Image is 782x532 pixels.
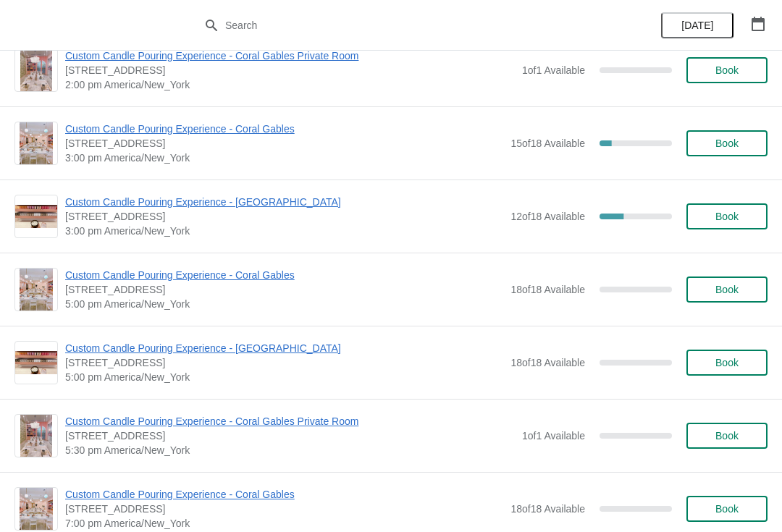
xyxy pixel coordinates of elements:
[686,276,768,303] button: Book
[65,122,503,136] span: Custom Candle Pouring Experience - Coral Gables
[65,195,503,209] span: Custom Candle Pouring Experience - [GEOGRAPHIC_DATA]
[715,430,739,442] span: Book
[65,414,515,428] span: Custom Candle Pouring Experience - Coral Gables Private Room
[65,428,515,443] span: [STREET_ADDRESS]
[686,350,768,376] button: Book
[224,12,586,38] input: Search
[715,284,739,295] span: Book
[65,487,503,502] span: Custom Candle Pouring Experience - Coral Gables
[661,12,733,38] button: [DATE]
[65,77,515,92] span: 2:00 pm America/New_York
[686,496,768,522] button: Book
[65,341,503,355] span: Custom Candle Pouring Experience - [GEOGRAPHIC_DATA]
[522,64,585,76] span: 1 of 1 Available
[522,430,585,442] span: 1 of 1 Available
[20,415,52,457] img: Custom Candle Pouring Experience - Coral Gables Private Room | 154 Giralda Avenue, Coral Gables, ...
[715,503,739,515] span: Book
[65,282,503,297] span: [STREET_ADDRESS]
[65,224,503,238] span: 3:00 pm America/New_York
[65,209,503,224] span: [STREET_ADDRESS]
[510,284,585,295] span: 18 of 18 Available
[686,423,768,449] button: Book
[65,355,503,370] span: [STREET_ADDRESS]
[686,203,768,229] button: Book
[715,138,739,149] span: Book
[65,443,515,457] span: 5:30 pm America/New_York
[715,64,739,76] span: Book
[65,151,503,165] span: 3:00 pm America/New_York
[65,136,503,151] span: [STREET_ADDRESS]
[686,57,768,83] button: Book
[681,20,713,31] span: [DATE]
[65,48,515,63] span: Custom Candle Pouring Experience - Coral Gables Private Room
[65,63,515,77] span: [STREET_ADDRESS]
[65,297,503,311] span: 5:00 pm America/New_York
[510,357,585,368] span: 18 of 18 Available
[65,268,503,282] span: Custom Candle Pouring Experience - Coral Gables
[20,122,54,164] img: Custom Candle Pouring Experience - Coral Gables | 154 Giralda Avenue, Coral Gables, FL, USA | 3:0...
[510,503,585,515] span: 18 of 18 Available
[65,502,503,516] span: [STREET_ADDRESS]
[715,357,739,368] span: Book
[15,205,57,229] img: Custom Candle Pouring Experience - Fort Lauderdale | 914 East Las Olas Boulevard, Fort Lauderdale...
[20,269,54,311] img: Custom Candle Pouring Experience - Coral Gables | 154 Giralda Avenue, Coral Gables, FL, USA | 5:0...
[15,351,57,375] img: Custom Candle Pouring Experience - Fort Lauderdale | 914 East Las Olas Boulevard, Fort Lauderdale...
[65,370,503,384] span: 5:00 pm America/New_York
[715,211,739,222] span: Book
[510,138,585,149] span: 15 of 18 Available
[20,49,52,91] img: Custom Candle Pouring Experience - Coral Gables Private Room | 154 Giralda Avenue, Coral Gables, ...
[65,516,503,531] span: 7:00 pm America/New_York
[510,211,585,222] span: 12 of 18 Available
[20,488,54,530] img: Custom Candle Pouring Experience - Coral Gables | 154 Giralda Avenue, Coral Gables, FL, USA | 7:0...
[686,130,768,156] button: Book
